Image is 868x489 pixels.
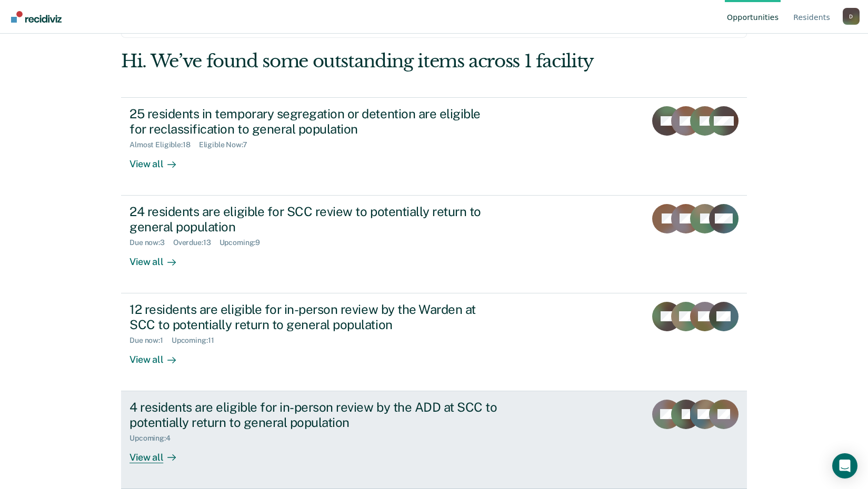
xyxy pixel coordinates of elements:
a: 25 residents in temporary segregation or detention are eligible for reclassification to general p... [121,97,747,196]
div: Upcoming : 9 [220,238,269,247]
div: 24 residents are eligible for SCC review to potentially return to general population [129,204,499,235]
div: D [843,8,860,25]
div: View all [129,443,188,463]
div: Almost Eligible : 18 [129,140,199,149]
div: Upcoming : 11 [172,336,223,345]
div: 12 residents are eligible for in-person review by the Warden at SCC to potentially return to gene... [129,302,499,332]
div: Eligible Now : 7 [199,140,256,149]
div: Due now : 3 [129,238,173,247]
div: 25 residents in temporary segregation or detention are eligible for reclassification to general p... [129,106,499,137]
div: View all [129,247,188,268]
div: Hi. We’ve found some outstanding items across 1 facility [121,50,622,72]
a: 4 residents are eligible for in-person review by the ADD at SCC to potentially return to general ... [121,391,747,489]
img: Recidiviz [11,11,62,23]
div: Due now : 1 [129,336,172,345]
div: View all [129,149,188,170]
div: Overdue : 13 [173,238,220,247]
a: 24 residents are eligible for SCC review to potentially return to general populationDue now:3Over... [121,196,747,293]
a: 12 residents are eligible for in-person review by the Warden at SCC to potentially return to gene... [121,293,747,391]
div: 4 residents are eligible for in-person review by the ADD at SCC to potentially return to general ... [129,400,499,430]
div: Open Intercom Messenger [832,453,857,478]
button: Profile dropdown button [843,8,860,25]
div: Upcoming : 4 [129,434,179,443]
div: View all [129,345,188,365]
